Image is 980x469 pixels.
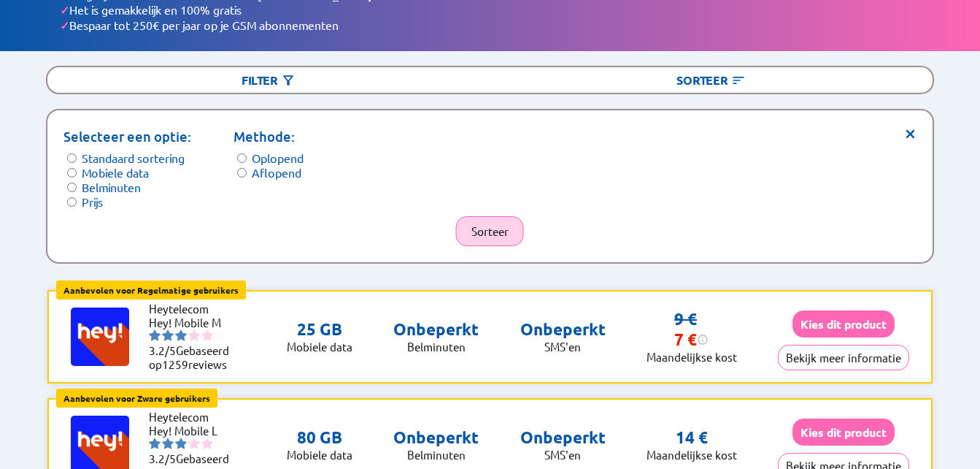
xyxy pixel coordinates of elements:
[697,334,709,346] img: information
[281,73,296,88] img: Knop om het GSM abonnement filtermenu te openen
[162,438,174,449] img: starnr2
[175,329,187,341] img: starnr3
[188,329,200,341] img: starnr4
[63,392,210,404] b: Aanbevolen voor Zware gebruikers
[520,319,606,340] p: Onbeperkt
[71,308,129,366] img: Logo of Heytelecom
[520,427,606,448] p: Onbeperkt
[393,448,479,462] p: Belminuten
[520,448,606,462] p: SMS'en
[149,316,236,329] li: Hey! Mobile M
[904,126,917,137] span: ×
[674,309,697,329] s: 9 €
[149,424,236,438] li: Hey! Mobile L
[149,451,176,465] span: 3.2/5
[393,427,479,448] p: Onbeperkt
[149,343,176,357] span: 3.2/5
[778,345,909,370] button: Bekijk meer informatie
[490,67,932,93] div: Sorteer
[60,18,69,33] span: ✓
[792,425,895,439] a: Kies dit product
[149,302,236,316] li: Heytelecom
[149,438,161,449] img: starnr1
[60,2,931,18] li: Het is gemakkelijk en 100% gratis
[82,194,103,209] label: Prijs
[778,351,909,365] a: Bekijk meer informatie
[149,410,236,424] li: Heytelecom
[82,180,141,194] label: Belminuten
[188,438,200,449] img: starnr4
[676,427,708,448] p: 14 €
[63,284,239,296] b: Aanbevolen voor Regelmatige gebruikers
[792,419,895,446] button: Kies dit product
[287,427,352,448] p: 80 GB
[162,357,188,371] span: 1259
[287,448,352,462] p: Mobiele data
[201,329,213,341] img: starnr5
[175,438,187,449] img: starnr3
[393,340,479,354] p: Belminuten
[60,2,69,18] span: ✓
[82,150,185,165] label: Standaard sortering
[520,340,606,354] p: SMS'en
[456,216,524,246] button: Sorteer
[162,329,174,341] img: starnr2
[149,329,161,341] img: starnr1
[149,343,236,371] li: Gebaseerd op reviews
[792,310,895,338] button: Kies dit product
[252,165,301,180] label: Aflopend
[287,340,352,354] p: Mobiele data
[287,319,352,340] p: 25 GB
[647,448,737,462] p: Maandelijkse kost
[201,438,213,449] img: starnr5
[674,329,709,350] div: 7 €
[63,126,191,147] p: Selecteer een optie:
[82,165,149,180] label: Mobiele data
[60,18,931,33] li: Bespaar tot 250€ per jaar op je GSM abonnementen
[252,150,304,165] label: Oplopend
[393,319,479,340] p: Onbeperkt
[647,350,737,364] p: Maandelijkse kost
[47,67,490,93] div: Filter
[792,317,895,331] a: Kies dit product
[731,73,746,88] img: Knop om het GSM abonnement sorteermenu te openen
[234,126,304,147] p: Methode:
